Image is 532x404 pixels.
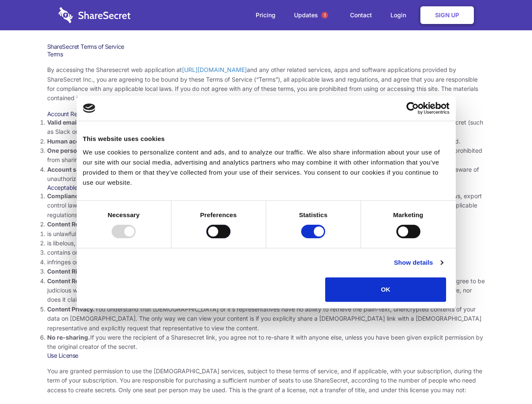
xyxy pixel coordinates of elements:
img: logo [83,104,96,113]
li: You agree that you will use Sharesecret only to secure and share content that you have the right ... [47,267,485,276]
li: contains or installs any active malware or exploits, or uses our platform for exploit delivery (s... [47,248,485,257]
strong: Valid email. [47,119,80,126]
div: We use cookies to personalize content and ads, and to analyze our traffic. We also share informat... [83,147,449,188]
p: You are granted permission to use the [DEMOGRAPHIC_DATA] services, subject to these terms of serv... [47,367,485,395]
p: By accessing the Sharesecret web application at and any other related services, apps and software... [47,65,485,103]
a: Pricing [247,2,284,28]
li: You understand that [DEMOGRAPHIC_DATA] or it’s representatives have no ability to retrieve the pl... [47,305,485,333]
strong: Account security. [47,166,98,173]
h3: Terms [47,50,485,58]
li: Only human beings may create accounts. “Bot” accounts — those created by software, in an automate... [47,137,485,146]
li: You must provide a valid email address, either directly, or through approved third-party integrat... [47,118,485,137]
strong: Necessary [108,211,140,218]
li: You agree NOT to use Sharesecret to upload or share content that: [47,220,485,267]
img: logo-wordmark-white-trans-d4663122ce5f474addd5e946df7df03e33cb6a1c49d2221995e7729f52c070b2.svg [59,7,131,23]
strong: Compliance with local laws and regulations. [47,192,174,199]
li: You are solely responsible for the content you share on Sharesecret, and with the people you shar... [47,276,485,305]
li: If you were the recipient of a Sharesecret link, you agree not to re-share it with anyone else, u... [47,333,485,352]
strong: Content Privacy. [47,306,95,313]
li: is unlawful or promotes unlawful activities [47,229,485,239]
strong: Content Rights. [47,268,92,275]
strong: No re-sharing. [47,334,90,341]
a: Usercentrics Cookiebot - opens in a new window [376,102,449,114]
strong: Statistics [299,211,328,218]
span: 1 [321,12,328,19]
h1: ShareSecret Terms of Service [47,43,485,50]
strong: Content Restrictions. [47,221,109,228]
strong: Preferences [200,211,237,218]
li: is libelous, defamatory, or fraudulent [47,239,485,248]
h3: Account Requirements [47,110,485,118]
strong: Content Responsibility. [47,277,115,284]
strong: One person per account. [47,147,119,154]
h3: Acceptable Use [47,184,485,191]
a: [URL][DOMAIN_NAME] [182,66,247,73]
a: Login [382,2,419,28]
li: You are not allowed to share account credentials. Each account is dedicated to the individual who... [47,146,485,165]
strong: Human accounts. [47,138,98,145]
a: Show details [394,258,443,268]
a: Sign Up [420,6,474,24]
a: Contact [342,2,380,28]
li: infringes on any proprietary right of any party, including patent, trademark, trade secret, copyr... [47,258,485,267]
strong: Marketing [393,211,423,218]
li: Your use of the Sharesecret must not violate any applicable laws, including copyright or trademar... [47,191,485,220]
li: You are responsible for your own account security, including the security of your Sharesecret acc... [47,165,485,184]
h3: Use License [47,352,485,359]
button: OK [325,277,446,302]
div: This website uses cookies [83,134,449,144]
